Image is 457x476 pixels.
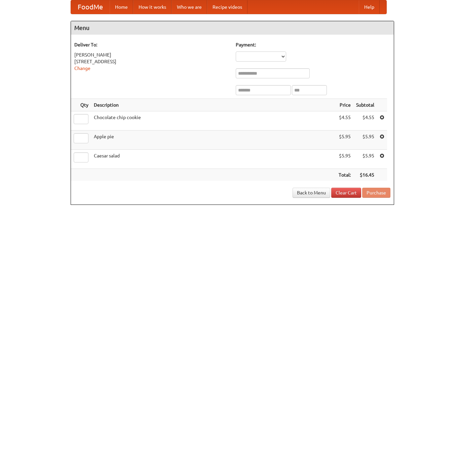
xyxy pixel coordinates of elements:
[133,0,172,14] a: How it works
[336,111,353,131] td: $4.55
[172,0,207,14] a: Who we are
[71,99,91,111] th: Qty
[336,150,353,169] td: $5.95
[71,0,110,14] a: FoodMe
[74,41,229,48] h5: Deliver To:
[207,0,247,14] a: Recipe videos
[336,99,353,111] th: Price
[91,150,336,169] td: Caesar salad
[293,188,330,198] a: Back to Menu
[359,0,380,14] a: Help
[91,99,336,111] th: Description
[353,99,377,111] th: Subtotal
[236,41,390,48] h5: Payment:
[91,131,336,150] td: Apple pie
[362,188,390,198] button: Purchase
[74,66,90,71] a: Change
[353,169,377,181] th: $16.45
[331,188,361,198] a: Clear Cart
[71,21,394,35] h4: Menu
[336,131,353,150] td: $5.95
[74,58,229,65] div: [STREET_ADDRESS]
[353,131,377,150] td: $5.95
[91,111,336,131] td: Chocolate chip cookie
[336,169,353,181] th: Total:
[74,51,229,58] div: [PERSON_NAME]
[353,111,377,131] td: $4.55
[110,0,133,14] a: Home
[353,150,377,169] td: $5.95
